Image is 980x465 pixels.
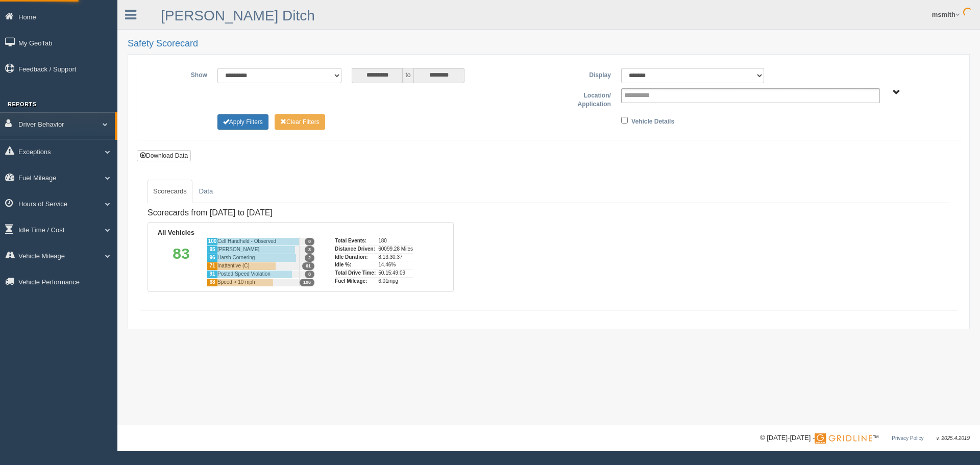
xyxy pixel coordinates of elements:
[148,208,454,217] h4: Scorecards from [DATE] to [DATE]
[158,229,194,236] b: All Vehicles
[207,278,217,286] div: 68
[18,139,115,157] a: Driver Scorecard
[305,246,314,254] span: 3
[137,150,191,161] button: Download Data
[378,237,413,245] div: 180
[631,114,674,127] label: Vehicle Details
[156,237,207,286] div: 83
[302,262,314,270] span: 61
[305,254,314,262] span: 2
[217,114,268,130] button: Change Filter Options
[549,68,616,80] label: Display
[403,68,413,83] span: to
[378,277,413,285] div: 6.01mpg
[378,261,413,269] div: 14.46%
[275,114,325,130] button: Change Filter Options
[549,88,616,109] label: Location/ Application
[378,253,413,261] div: 8.13:30:37
[815,433,872,444] img: Gridline
[378,269,413,277] div: 50.15:49:09
[892,435,923,441] a: Privacy Policy
[335,245,376,253] div: Distance Driven:
[207,254,217,262] div: 96
[335,253,376,261] div: Idle Duration:
[760,433,970,444] div: © [DATE]-[DATE] - ™
[378,245,413,253] div: 60099.28 Miles
[335,261,376,269] div: Idle %:
[145,68,212,80] label: Show
[207,262,217,270] div: 71
[161,8,315,23] a: [PERSON_NAME] Ditch
[300,279,314,286] span: 106
[937,435,970,441] span: v. 2025.4.2019
[335,277,376,285] div: Fuel Mileage:
[305,238,314,246] span: 0
[335,237,376,245] div: Total Events:
[207,270,217,278] div: 91
[335,269,376,277] div: Total Drive Time:
[193,180,218,203] a: Data
[207,246,217,254] div: 95
[305,271,314,278] span: 8
[128,39,970,49] h2: Safety Scorecard
[148,180,192,203] a: Scorecards
[207,237,217,246] div: 100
